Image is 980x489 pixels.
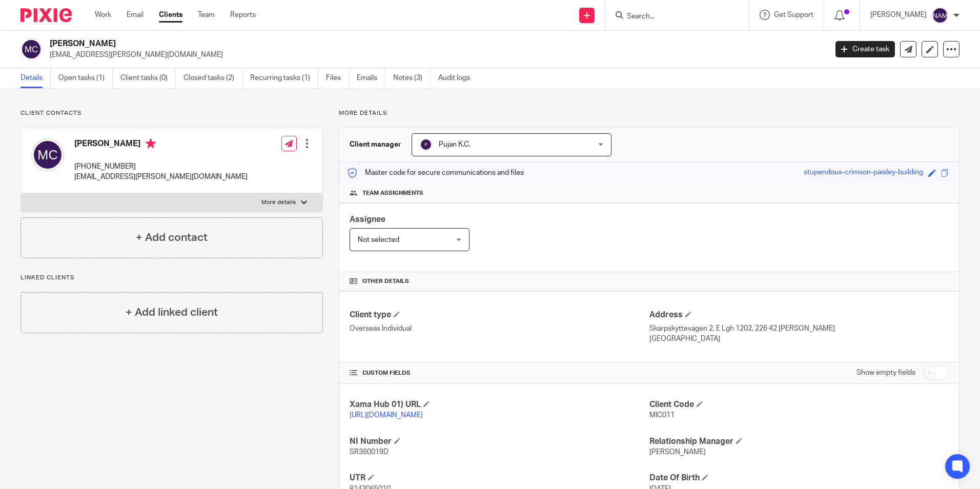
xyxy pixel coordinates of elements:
[856,368,915,378] label: Show empty fields
[649,436,949,447] h4: Relationship Manager
[362,277,409,286] span: Other details
[21,274,323,282] p: Linked clients
[198,10,215,20] a: Team
[21,109,323,117] p: Client contacts
[74,172,248,182] p: [EMAIL_ADDRESS][PERSON_NAME][DOMAIN_NAME]
[393,68,431,88] a: Notes (3)
[649,449,706,456] span: [PERSON_NAME]
[146,138,156,149] i: Primary
[95,10,111,20] a: Work
[350,436,649,447] h4: NI Number
[350,310,649,320] h4: Client type
[350,215,385,223] span: Assignee
[261,198,296,207] p: More details
[438,68,478,88] a: Audit logs
[804,167,923,179] div: stupendous-crimson-paisley-building
[21,68,51,88] a: Details
[350,323,649,334] p: Overseas Individual
[183,68,242,88] a: Closed tasks (2)
[932,7,948,24] img: svg%3E
[362,189,423,197] span: Team assignments
[350,449,389,456] span: SR360019D
[31,138,64,171] img: svg%3E
[136,230,208,246] h4: + Add contact
[358,236,399,243] span: Not selected
[21,38,42,60] img: svg%3E
[439,141,471,148] span: Pujan K.C.
[339,109,959,117] p: More details
[350,369,649,377] h4: CUSTOM FIELDS
[326,68,349,88] a: Files
[58,68,113,88] a: Open tasks (1)
[230,10,256,20] a: Reports
[649,310,949,320] h4: Address
[21,8,72,22] img: Pixie
[870,10,927,20] p: [PERSON_NAME]
[649,412,675,419] span: MIC011
[350,139,401,150] h3: Client manager
[74,138,248,151] h4: [PERSON_NAME]
[350,399,649,410] h4: Xama Hub 01) URL
[159,10,182,20] a: Clients
[649,473,949,483] h4: Date Of Birth
[626,12,718,22] input: Search
[357,68,385,88] a: Emails
[50,50,820,60] p: [EMAIL_ADDRESS][PERSON_NAME][DOMAIN_NAME]
[347,168,524,178] p: Master code for secure communications and files
[835,41,895,57] a: Create task
[127,10,144,20] a: Email
[126,304,218,320] h4: + Add linked client
[250,68,318,88] a: Recurring tasks (1)
[649,323,949,334] p: Skarpskyttevagen 2, E Lgh 1202, 226 42 [PERSON_NAME]
[350,412,423,419] a: [URL][DOMAIN_NAME]
[350,473,649,483] h4: UTR
[649,399,949,410] h4: Client Code
[649,334,949,344] p: [GEOGRAPHIC_DATA]
[74,161,248,172] p: [PHONE_NUMBER]
[420,138,432,151] img: svg%3E
[774,11,813,18] span: Get Support
[50,38,666,49] h2: [PERSON_NAME]
[120,68,176,88] a: Client tasks (0)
